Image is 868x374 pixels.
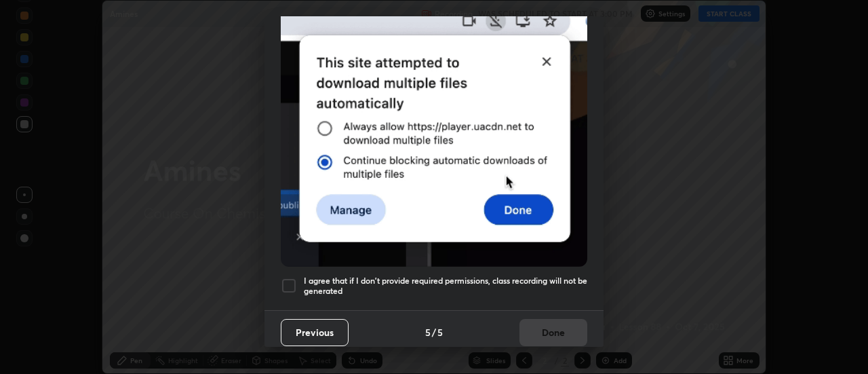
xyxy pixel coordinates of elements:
[281,319,349,346] button: Previous
[304,276,587,297] h5: I agree that if I don't provide required permissions, class recording will not be generated
[425,325,431,339] h4: 5
[432,325,436,339] h4: /
[437,325,443,339] h4: 5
